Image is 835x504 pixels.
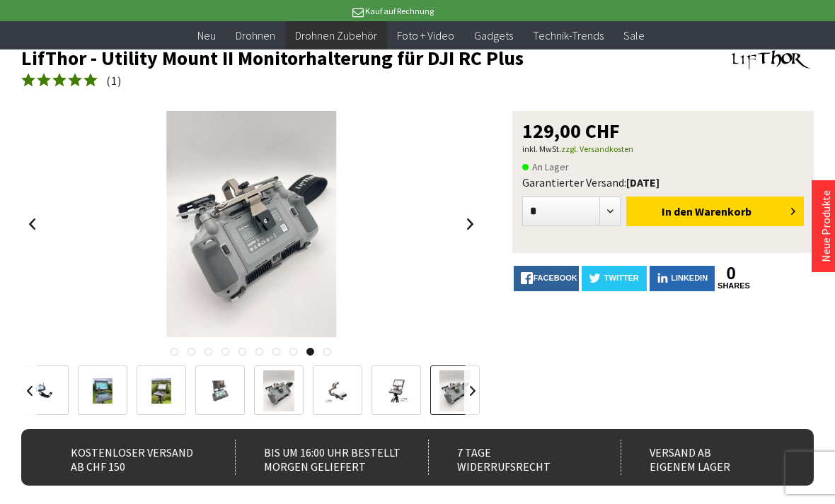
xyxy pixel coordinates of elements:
a: Neu [188,21,226,50]
b: [DATE] [626,175,660,189]
span: Warenkorb [695,204,751,218]
span: Neu [197,28,216,42]
span: LinkedIn [671,274,708,282]
h1: LifThor - Utility Mount II Monitorhalterung für DJI RC Plus [21,47,655,69]
span: An Lager [522,158,569,175]
span: ( ) [106,74,122,88]
a: Technik-Trends [523,21,614,50]
span: 129,00 CHF [522,121,620,141]
span: Foto + Video [397,28,454,42]
span: Gadgets [474,28,513,42]
a: twitter [582,266,647,291]
span: twitter [604,274,639,282]
a: (1) [21,72,122,90]
span: Drohnen Zubehör [295,28,377,42]
div: Garantierter Versand: [522,175,804,189]
span: facebook [533,274,577,282]
a: Drohnen [226,21,285,50]
div: Kostenloser Versand ab CHF 150 [42,440,212,475]
span: Sale [623,28,645,42]
a: zzgl. Versandkosten [561,143,633,154]
img: Lifthor [729,47,814,73]
div: Bis um 16:00 Uhr bestellt Morgen geliefert [235,440,405,475]
a: Drohnen Zubehör [285,21,387,50]
a: facebook [514,266,579,291]
p: inkl. MwSt. [522,141,804,158]
span: In den [662,204,693,218]
a: Neue Produkte [819,190,833,262]
a: LinkedIn [650,266,715,291]
span: Technik-Trends [533,28,604,42]
div: Versand ab eigenem Lager [621,440,790,475]
a: Foto + Video [387,21,464,50]
span: 1 [111,74,117,88]
div: 7 Tage Widerrufsrecht [428,440,598,475]
button: In den Warenkorb [626,197,803,226]
a: 0 [718,266,744,281]
a: shares [718,281,744,291]
a: Sale [614,21,655,50]
a: Gadgets [464,21,523,50]
span: Drohnen [236,28,275,42]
